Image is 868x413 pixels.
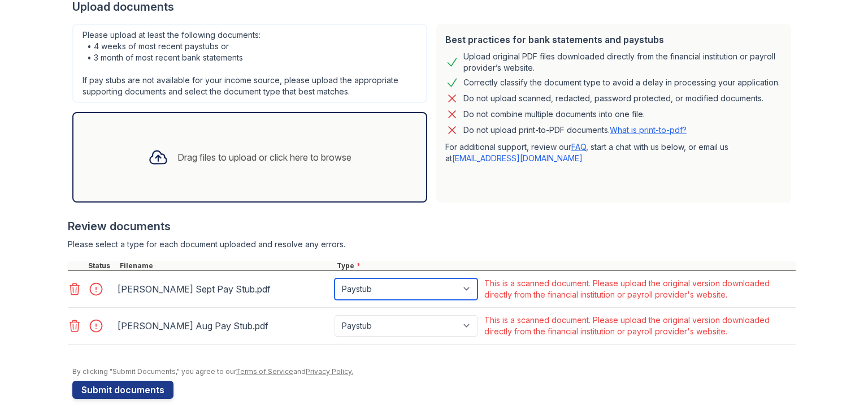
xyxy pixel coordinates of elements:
[463,107,645,121] div: Do not combine multiple documents into one file.
[463,51,782,74] div: Upload original PDF files downloaded directly from the financial institution or payroll provider’...
[484,278,793,300] div: This is a scanned document. Please upload the original version downloaded directly from the finan...
[445,33,782,46] div: Best practices for bank statements and paystubs
[72,367,796,376] div: By clicking "Submit Documents," you agree to our and
[72,381,173,399] button: Submit documents
[177,150,351,164] div: Drag files to upload or click here to browse
[68,218,796,234] div: Review documents
[463,76,780,89] div: Correctly classify the document type to avoid a delay in processing your application.
[452,153,583,163] a: [EMAIL_ADDRESS][DOMAIN_NAME]
[445,141,782,164] p: For additional support, review our , start a chat with us below, or email us at
[335,261,796,270] div: Type
[68,239,796,250] div: Please select a type for each document uploaded and resolve any errors.
[571,142,586,152] a: FAQ
[610,125,687,135] a: What is print-to-pdf?
[118,280,330,298] div: [PERSON_NAME] Sept Pay Stub.pdf
[72,24,427,103] div: Please upload at least the following documents: • 4 weeks of most recent paystubs or • 3 month of...
[118,261,335,270] div: Filename
[86,261,118,270] div: Status
[118,317,330,335] div: [PERSON_NAME] Aug Pay Stub.pdf
[306,367,353,376] a: Privacy Policy.
[463,92,763,105] div: Do not upload scanned, redacted, password protected, or modified documents.
[236,367,293,376] a: Terms of Service
[463,124,687,136] p: Do not upload print-to-PDF documents.
[484,315,793,337] div: This is a scanned document. Please upload the original version downloaded directly from the finan...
